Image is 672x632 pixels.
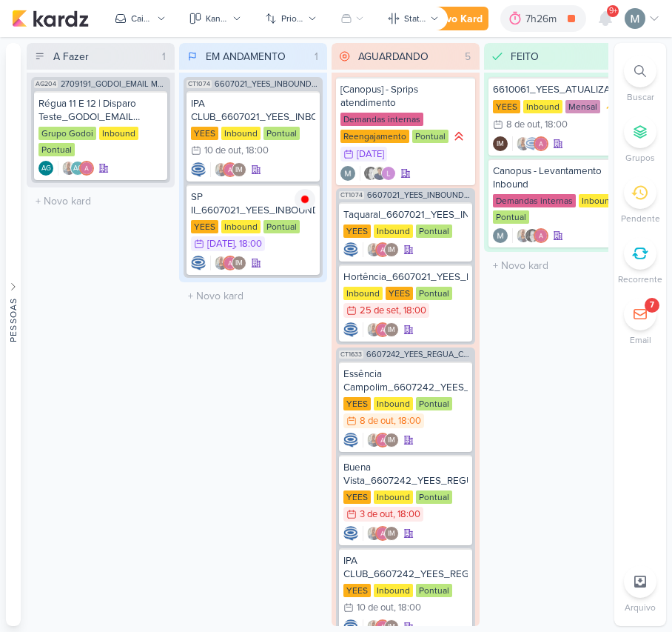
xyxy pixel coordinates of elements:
[343,242,358,257] div: Criador(a): Caroline Traven De Andrade
[191,190,315,217] div: SP II_6607021_YEES_INBOUND_NOVA_PROPOSTA_RÉGUA_NOVOS_LEADS
[38,97,163,124] div: Régua 11 E 12 | Disparo Teste_GODOI_EMAIL MARKETING_OUTUBRO
[399,306,426,316] div: , 18:00
[516,228,531,243] img: Iara Santos
[343,397,371,410] div: YEES
[223,162,238,177] img: Alessandra Gomes
[191,256,206,270] div: Criador(a): Caroline Traven De Andrade
[384,526,399,541] div: Isabella Machado Guimarães
[614,55,666,104] li: Ctrl + F
[343,433,358,448] img: Caroline Traven De Andrade
[343,461,468,488] div: Buena Vista_6607242_YEES_REGUA_COMPRADORES_CAMPINAS_SOROCABA
[627,90,654,104] p: Buscar
[340,130,409,143] div: Reengajamento
[493,136,508,151] div: Criador(a): Isabella Machado Guimarães
[221,220,261,233] div: Inbound
[609,5,617,17] span: 9+
[367,191,472,199] span: 6607021_YEES_INBOUND_NOVA_PROPOSTA_RÉGUA_NOVOS_LEADS
[343,526,358,541] div: Criador(a): Caroline Traven De Andrade
[12,10,89,27] img: kardz.app
[363,166,378,181] img: Renata Brandão
[340,83,471,110] div: [Canopus] - Sprips atendimento
[512,228,548,243] div: Colaboradores: Iara Santos, Renata Brandão, Alessandra Gomes
[38,161,53,176] div: Aline Gimenez Graciano
[375,242,390,257] img: Alessandra Gomes
[340,113,423,126] div: Demandas internas
[525,228,540,243] img: Renata Brandão
[374,584,413,597] div: Inbound
[375,433,390,448] img: Alessandra Gomes
[625,601,656,614] p: Arquivo
[309,49,324,64] div: 1
[30,190,172,212] input: + Novo kard
[493,136,508,151] div: Isabella Machado Guimarães
[516,136,531,151] img: Iara Santos
[235,167,243,174] p: IM
[384,433,399,448] div: Isabella Machado Guimarães
[386,287,413,300] div: YEES
[525,11,561,27] div: 7h26m
[343,554,468,581] div: IPA CLUB_6607242_YEES_REGUA_COMPRADORES_CAMPINAS_SOROCABA
[38,127,96,140] div: Grupo Godoi
[388,530,395,538] p: IM
[374,397,413,410] div: Inbound
[360,306,399,316] div: 25 de set
[343,584,371,597] div: YEES
[360,416,394,426] div: 8 de out
[625,8,645,29] img: Mariana Amorim
[191,220,218,233] div: YEES
[7,297,20,342] div: Pessoas
[214,256,229,270] img: Iara Santos
[343,270,468,284] div: Hortência_6607021_YEES_INBOUND_NOVA_PROPOSTA_RÉGUA_NOVOS_LEADS
[343,322,358,337] img: Caroline Traven De Andrade
[451,129,466,144] div: Prioridade Alta
[61,80,167,88] span: 2709191_GODOI_EMAIL MARKETING_OUTUBRO
[360,510,393,519] div: 3 de out
[375,322,390,337] img: Alessandra Gomes
[221,127,261,140] div: Inbound
[388,327,395,334] p: IM
[339,191,364,199] span: CT1074
[191,97,315,124] div: IPA CLUB_6607021_YEES_INBOUND_NOVA_PROPOSTA_RÉGUA_NOVOS_LEADS
[343,367,468,394] div: Essência Campolim_6607242_YEES_REGUA_COMPRADORES_CAMPINAS_SOROCABA
[38,143,75,156] div: Pontual
[263,220,300,233] div: Pontual
[343,433,358,448] div: Criador(a): Caroline Traven De Andrade
[493,228,508,243] img: Mariana Amorim
[363,526,399,541] div: Colaboradores: Iara Santos, Alessandra Gomes, Isabella Machado Guimarães
[210,256,246,270] div: Colaboradores: Iara Santos, Alessandra Gomes, Isabella Machado Guimarães
[394,603,421,613] div: , 18:00
[372,166,387,181] img: Levy Pessoa
[191,256,206,270] img: Caroline Traven De Andrade
[191,127,218,140] div: YEES
[433,11,483,27] div: Novo Kard
[388,437,395,445] p: IM
[394,416,421,426] div: , 18:00
[343,224,371,238] div: YEES
[621,212,660,225] p: Pendente
[416,397,452,410] div: Pontual
[416,224,452,238] div: Pontual
[630,333,651,347] p: Email
[366,350,472,359] span: 6607242_YEES_REGUA_COMPRADORES_CAMPINAS_SOROCABA
[156,49,172,64] div: 1
[191,162,206,177] img: Caroline Traven De Andrade
[70,161,85,176] div: Aline Gimenez Graciano
[416,287,452,300] div: Pontual
[58,161,94,176] div: Colaboradores: Iara Santos, Aline Gimenez Graciano, Alessandra Gomes
[534,136,548,151] img: Alessandra Gomes
[534,228,548,243] img: Alessandra Gomes
[493,83,623,96] div: 6610061_YEES_ATUALIZAR_EVOLUÇÃO_DE_OBRAS_SETEMBRO_REGUA_EMAIL
[374,490,413,504] div: Inbound
[363,322,399,337] div: Colaboradores: Iara Santos, Alessandra Gomes, Isabella Machado Guimarães
[366,526,381,541] img: Iara Santos
[366,322,381,337] img: Iara Santos
[207,239,235,249] div: [DATE]
[523,100,562,113] div: Inbound
[363,242,399,257] div: Colaboradores: Iara Santos, Alessandra Gomes, Isabella Machado Guimarães
[339,350,363,359] span: CT1633
[191,162,206,177] div: Criador(a): Caroline Traven De Andrade
[579,194,618,207] div: Inbound
[381,166,396,181] img: Leticia Triumpho
[374,224,413,238] div: Inbound
[497,141,504,148] p: IM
